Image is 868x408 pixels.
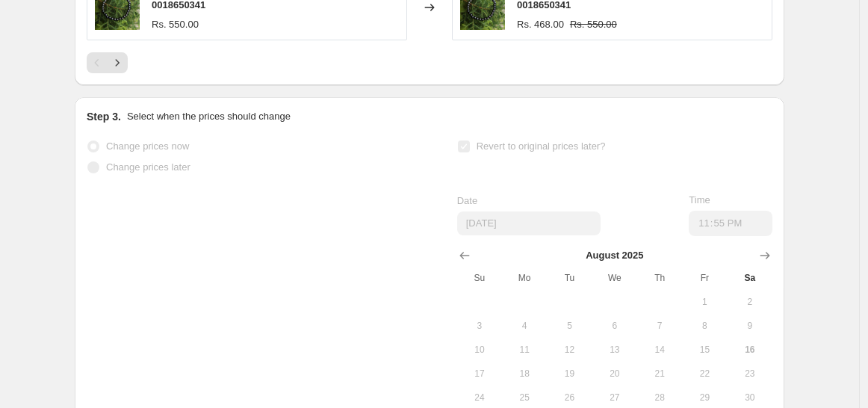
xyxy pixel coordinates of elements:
span: 10 [463,344,496,356]
button: Thursday August 14 2025 [637,338,682,362]
button: Monday August 4 2025 [502,314,547,338]
span: 28 [643,392,676,404]
button: Tuesday August 19 2025 [547,362,592,386]
th: Saturday [728,266,772,290]
nav: Pagination [87,52,128,73]
span: We [598,272,631,284]
span: 13 [598,344,631,356]
button: Friday August 1 2025 [682,290,727,314]
button: Monday August 18 2025 [502,362,547,386]
span: Fr [688,272,721,284]
button: Saturday August 2 2025 [728,290,772,314]
span: 17 [463,368,496,380]
span: 12 [553,344,586,356]
span: 25 [508,392,541,404]
span: 5 [553,320,586,332]
h2: Step 3. [87,109,121,124]
span: 15 [688,344,721,356]
span: 24 [463,392,496,404]
span: 26 [553,392,586,404]
button: Show next month, September 2025 [754,245,775,266]
button: Today Saturday August 16 2025 [728,338,772,362]
span: 14 [643,344,676,356]
span: Change prices later [106,161,190,173]
span: Date [457,195,477,206]
span: Rs. 468.00 [517,19,564,30]
button: Friday August 22 2025 [682,362,727,386]
span: 3 [463,320,496,332]
span: Th [643,272,676,284]
p: Select when the prices should change [127,109,291,124]
th: Tuesday [547,266,592,290]
button: Wednesday August 20 2025 [592,362,637,386]
span: Tu [553,272,586,284]
span: Mo [508,272,541,284]
span: 1 [688,296,721,308]
span: Time [689,194,710,205]
span: 20 [598,368,631,380]
span: Su [463,272,496,284]
input: 8/16/2025 [457,211,601,235]
button: Monday August 11 2025 [502,338,547,362]
th: Monday [502,266,547,290]
span: 9 [734,320,766,332]
span: Rs. 550.00 [570,19,617,30]
button: Sunday August 17 2025 [457,362,502,386]
button: Saturday August 23 2025 [728,362,772,386]
button: Tuesday August 5 2025 [547,314,592,338]
button: Friday August 15 2025 [682,338,727,362]
span: Sa [734,272,766,284]
span: 8 [688,320,721,332]
span: 16 [734,344,766,356]
button: Next [107,52,128,73]
span: 23 [734,368,766,380]
span: Change prices now [106,140,189,152]
button: Wednesday August 13 2025 [592,338,637,362]
button: Thursday August 21 2025 [637,362,682,386]
span: 11 [508,344,541,356]
button: Wednesday August 6 2025 [592,314,637,338]
span: 7 [643,320,676,332]
span: 22 [688,368,721,380]
th: Friday [682,266,727,290]
span: 29 [688,392,721,404]
span: Rs. 550.00 [152,19,199,30]
span: 18 [508,368,541,380]
button: Thursday August 7 2025 [637,314,682,338]
span: Revert to original prices later? [477,140,606,152]
th: Thursday [637,266,682,290]
button: Saturday August 9 2025 [728,314,772,338]
span: 27 [598,392,631,404]
span: 6 [598,320,631,332]
button: Friday August 8 2025 [682,314,727,338]
th: Wednesday [592,266,637,290]
span: 21 [643,368,676,380]
button: Tuesday August 12 2025 [547,338,592,362]
span: 4 [508,320,541,332]
button: Show previous month, July 2025 [454,245,475,266]
button: Sunday August 10 2025 [457,338,502,362]
button: Sunday August 3 2025 [457,314,502,338]
input: 12:00 [689,211,772,236]
span: 2 [734,296,766,308]
span: 19 [553,368,586,380]
span: 30 [734,392,766,404]
th: Sunday [457,266,502,290]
